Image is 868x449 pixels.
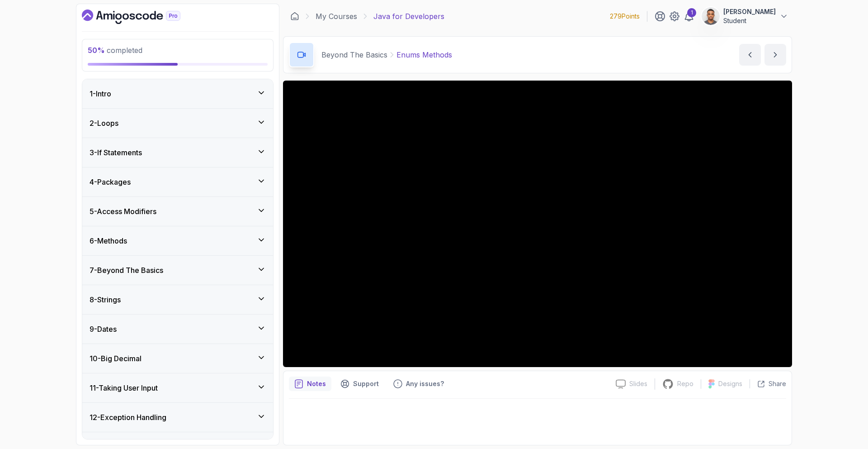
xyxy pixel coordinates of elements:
[90,324,117,334] h3: 9 - Dates
[289,377,331,391] button: notes button
[82,10,201,24] a: Dashboard
[718,379,742,388] p: Designs
[82,226,273,255] button: 6-Methods
[90,265,163,276] h3: 7 - Beyond The Basics
[396,49,452,60] p: Enums Methods
[388,377,449,391] button: Feedback button
[82,138,273,167] button: 3-If Statements
[702,8,719,25] img: user profile image
[82,403,273,432] button: 12-Exception Handling
[90,88,111,99] h3: 1 - Intro
[88,46,105,55] span: 50 %
[90,294,121,305] h3: 8 - Strings
[723,7,776,16] p: [PERSON_NAME]
[82,167,273,196] button: 4-Packages
[90,235,127,246] h3: 6 - Methods
[82,197,273,226] button: 5-Access Modifiers
[90,118,118,129] h3: 2 - Loops
[90,177,131,187] h3: 4 - Packages
[90,353,142,364] h3: 10 - Big Decimal
[353,379,379,388] p: Support
[684,11,694,22] a: 1
[677,379,693,388] p: Repo
[739,44,761,66] button: previous content
[335,377,384,391] button: Support button
[90,412,166,423] h3: 12 - Exception Handling
[90,147,142,158] h3: 3 - If Statements
[406,379,444,388] p: Any issues?
[702,7,788,25] button: user profile image[PERSON_NAME]Student
[750,379,786,388] button: Share
[687,8,696,17] div: 1
[283,81,792,367] iframe: 9 - Enums Methods
[82,285,273,314] button: 8-Strings
[82,256,273,285] button: 7-Beyond The Basics
[88,46,142,55] span: completed
[90,206,156,217] h3: 5 - Access Modifiers
[307,379,326,388] p: Notes
[373,11,444,22] p: Java for Developers
[769,379,786,388] p: Share
[82,79,273,108] button: 1-Intro
[610,12,640,21] p: 279 Points
[764,44,786,66] button: next content
[82,344,273,373] button: 10-Big Decimal
[82,315,273,344] button: 9-Dates
[90,382,158,393] h3: 11 - Taking User Input
[723,16,776,25] p: Student
[321,49,387,60] p: Beyond The Basics
[82,373,273,402] button: 11-Taking User Input
[290,12,299,21] a: Dashboard
[629,379,647,388] p: Slides
[82,109,273,138] button: 2-Loops
[316,11,357,22] a: My Courses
